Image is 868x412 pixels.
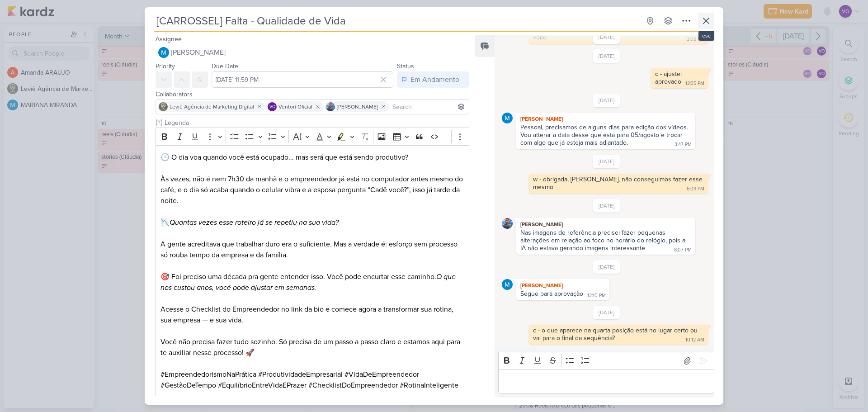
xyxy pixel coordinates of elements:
p: Acesse o Checklist do Empreendedor no link da bio e comece agora a transformar sua rotina, sua em... [160,304,464,326]
span: Ventori Oficial [278,103,312,111]
label: Assignee [156,35,182,43]
div: Pessoal, precisamos de alguns dias para edição dos vídeos. [520,123,691,131]
div: 3:47 PM [675,141,692,148]
div: aprovado [655,78,681,85]
div: w - obrigada, [PERSON_NAME], não conseguimos fazer esse mesmo [533,175,704,191]
div: c - o que aparece na quarta posição está no lugar certo ou vai para o final da sequência? [533,327,699,342]
div: 3:08 PM [687,36,704,43]
i: Quantas vezes esse roteiro já se repetiu na sua vida? [170,218,339,227]
label: Status [397,62,414,70]
button: [PERSON_NAME] [156,44,469,61]
div: 10:12 AM [685,336,704,344]
input: Untitled Kard [154,13,640,29]
div: Collaborators [156,90,469,99]
div: 12:10 PM [587,292,606,299]
div: 8:07 PM [674,246,692,254]
label: Due Date [212,62,238,70]
span: [PERSON_NAME] [337,103,378,111]
img: MARIANA MIRANDA [502,113,513,123]
img: Guilherme Savio [326,102,335,111]
div: [PERSON_NAME] [518,220,693,229]
input: Select a date [212,71,393,88]
span: [PERSON_NAME] [171,47,226,58]
div: c - ajustei [655,70,704,78]
img: MARIANA MIRANDA [502,279,513,290]
p: #EmpreendedorismoNaPrática #ProdutividadeEmpresarial #VidaDeEmpreendedor #GestãoDeTempo #Equilíbr... [160,369,464,391]
div: 12:35 PM [685,80,704,87]
button: Em Andamento [397,71,469,88]
p: Às vezes, não é nem 7h30 da manhã e o empreendedor já está no computador antes mesmo do café, e o... [160,174,464,206]
img: Guilherme Savio [502,218,513,229]
input: Search [391,101,467,112]
span: Leviê Agência de Marketing Digital [170,103,254,111]
p: A gente acreditava que trabalhar duro era o suficiente. Mas a verdade é: esforço sem processo só ... [160,239,464,260]
div: 6:09 PM [687,185,704,193]
div: Editor toolbar [498,352,714,369]
input: Untitled text [163,118,469,128]
img: MARIANA MIRANDA [158,47,169,58]
div: [PERSON_NAME] [518,281,608,290]
label: Priority [156,62,175,70]
div: Ventori Oficial [268,102,277,111]
p: 🎯 Foi preciso uma década pra gente entender isso. Você pode encurtar esse caminho. [160,271,464,293]
div: esc [698,31,714,41]
div: Vou atterar a data desse que está para 05/agosto e trocar com algo que já esteja mais adiantado. [520,131,684,147]
div: Segue para aprovação [520,290,583,298]
div: [PERSON_NAME] [518,114,693,123]
div: Editor toolbar [156,128,469,145]
div: Editor editing area: main [498,369,714,394]
div: Editor editing area: main [156,145,469,398]
img: Leviê Agência de Marketing Digital [159,102,168,111]
p: Você não precisa fazer tudo sozinho. Só precisa de um passo a passo claro e estamos aqui para te ... [160,336,464,358]
p: 🕒 O dia voa quando você está ocupado... mas será que está sendo produtivo? [160,152,464,163]
p: 📉 [160,217,464,228]
div: Em Andamento [410,74,459,85]
p: VO [269,105,275,109]
div: Nas imagens de referência precisei fazer pequenas alterações em relação ao foco no horário do rel... [520,229,687,252]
